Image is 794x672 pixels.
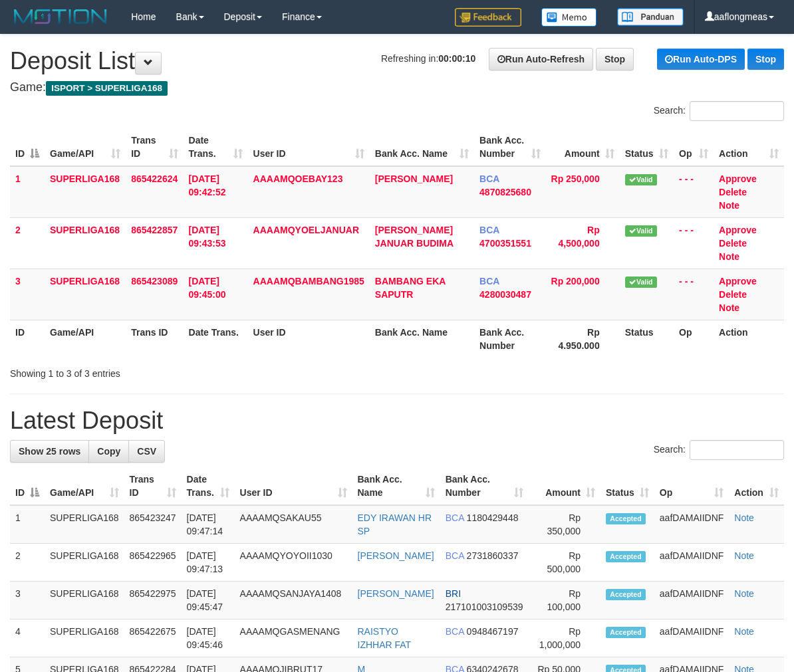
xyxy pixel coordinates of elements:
a: Delete [719,289,747,300]
th: Date Trans.: activate to sort column ascending [182,467,235,505]
span: BCA [446,512,464,523]
span: 865423089 [131,276,178,286]
th: Bank Acc. Number: activate to sort column ascending [474,128,545,166]
th: Bank Acc. Name: activate to sort column ascending [370,128,474,166]
th: Status: activate to sort column ascending [620,128,674,166]
th: Bank Acc. Number: activate to sort column ascending [440,467,529,505]
th: Date Trans.: activate to sort column ascending [184,128,248,166]
a: EDY IRAWAN HR SP [358,512,432,536]
td: aafDAMAIIDNF [654,582,729,619]
img: Button%20Memo.svg [541,8,597,27]
th: Bank Acc. Number [474,320,545,358]
span: BCA [446,550,464,561]
span: Copy 2731860337 to clipboard [467,550,519,561]
td: 3 [10,269,45,320]
td: - - - [674,217,714,269]
th: Amount: activate to sort column ascending [529,467,600,505]
label: Search: [654,440,784,460]
a: BAMBANG EKA SAPUTR [375,276,446,300]
td: aafDAMAIIDNF [654,619,729,657]
td: Rp 100,000 [529,582,600,619]
td: - - - [674,269,714,320]
th: Game/API [45,320,126,358]
th: Game/API: activate to sort column ascending [45,128,126,166]
th: ID: activate to sort column descending [10,128,45,166]
td: SUPERLIGA168 [45,582,124,619]
th: Status [620,320,674,358]
td: 2 [10,544,45,582]
th: Bank Acc. Name [370,320,474,358]
span: Copy 4870825680 to clipboard [479,187,531,197]
span: Valid transaction [625,277,657,288]
td: Rp 500,000 [529,544,600,582]
h1: Latest Deposit [10,407,784,434]
a: Note [734,626,754,637]
span: BCA [479,225,499,235]
span: Copy 1180429448 to clipboard [467,512,519,523]
a: Stop [596,48,634,70]
td: 2 [10,217,45,269]
td: SUPERLIGA168 [45,505,124,544]
span: [DATE] 09:43:53 [189,225,226,249]
th: Op [674,320,714,358]
span: Rp 250,000 [551,173,600,184]
a: Approve [719,173,757,184]
span: BCA [479,173,499,184]
span: 865422624 [131,173,178,184]
h4: Game: [10,81,784,94]
td: aafDAMAIIDNF [654,544,729,582]
span: [DATE] 09:42:52 [189,173,226,197]
a: RAISTYO IZHHAR FAT [358,626,412,650]
td: Rp 1,000,000 [529,619,600,657]
a: [PERSON_NAME] [358,550,434,561]
td: 1 [10,505,45,544]
th: Game/API: activate to sort column ascending [45,467,124,505]
td: 4 [10,619,45,657]
span: Copy 217101003109539 to clipboard [446,602,523,612]
a: Note [734,550,754,561]
a: Stop [747,49,784,70]
span: AAAAMQOEBAY123 [253,173,343,184]
a: Note [734,588,754,599]
th: Rp 4.950.000 [546,320,620,358]
span: BCA [479,276,499,286]
span: [DATE] 09:45:00 [189,276,226,300]
span: Copy 4700351551 to clipboard [479,238,531,249]
td: AAAAMQSAKAU55 [235,505,352,544]
a: Show 25 rows [10,440,89,463]
td: Rp 350,000 [529,505,600,544]
a: Approve [719,225,757,235]
td: - - - [674,166,714,218]
span: CSV [137,446,156,457]
a: [PERSON_NAME] [358,588,434,599]
th: Amount: activate to sort column ascending [546,128,620,166]
th: Trans ID: activate to sort column ascending [124,467,182,505]
img: MOTION_logo.png [10,7,111,27]
th: Action: activate to sort column ascending [729,467,784,505]
img: panduan.png [617,8,684,26]
span: Valid transaction [625,174,657,185]
th: Op: activate to sort column ascending [654,467,729,505]
strong: 00:00:10 [438,53,475,64]
span: Accepted [606,627,646,638]
th: User ID [248,320,370,358]
td: SUPERLIGA168 [45,217,126,269]
th: Bank Acc. Name: activate to sort column ascending [352,467,440,505]
td: AAAAMQGASMENANG [235,619,352,657]
div: Showing 1 to 3 of 3 entries [10,362,321,380]
input: Search: [690,101,784,121]
span: AAAAMQBAMBANG1985 [253,276,364,286]
a: Note [719,302,739,313]
td: [DATE] 09:47:14 [182,505,235,544]
a: Note [719,251,739,262]
span: Accepted [606,513,646,524]
th: Action [714,320,784,358]
th: Status: activate to sort column ascending [600,467,654,505]
span: AAAAMQYOELJANUAR [253,225,359,235]
td: 865423247 [124,505,182,544]
span: Refreshing in: [381,53,475,64]
a: Run Auto-Refresh [489,48,593,70]
span: Valid transaction [625,225,657,237]
span: BCA [446,626,464,637]
a: Run Auto-DPS [657,49,745,70]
